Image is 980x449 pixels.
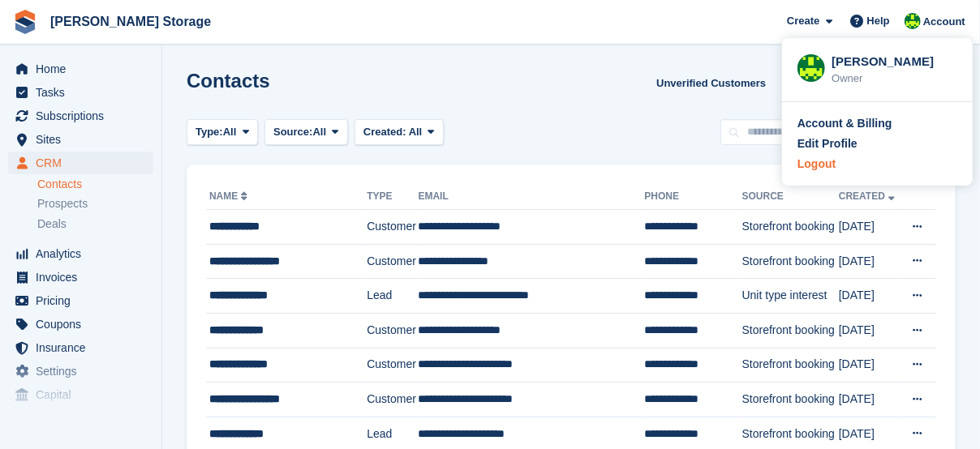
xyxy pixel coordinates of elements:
[36,383,133,406] span: Capital
[36,266,133,289] span: Invoices
[839,279,900,314] td: [DATE]
[367,279,418,314] td: Lead
[797,115,892,132] div: Account & Billing
[650,70,772,96] a: Unverified Customers
[36,58,133,80] span: Home
[8,383,153,406] a: menu
[409,126,423,138] span: All
[839,190,898,202] a: Created
[742,348,839,383] td: Storefront booking
[363,126,406,138] span: Created:
[187,70,270,92] h1: Contacts
[36,360,133,383] span: Settings
[37,177,153,192] a: Contacts
[36,313,133,336] span: Coupons
[36,336,133,359] span: Insurance
[44,8,217,35] a: [PERSON_NAME] Storage
[36,105,133,127] span: Subscriptions
[419,184,645,210] th: Email
[8,266,153,289] a: menu
[742,244,839,279] td: Storefront booking
[187,119,258,146] button: Type: All
[36,152,133,174] span: CRM
[742,210,839,245] td: Storefront booking
[37,196,88,212] span: Prospects
[13,10,37,34] img: stora-icon-8386f47178a22dfd0bd8f6a31ec36ba5ce8667c1dd55bd0f319d3a0aa187defe.svg
[367,210,418,245] td: Customer
[8,128,153,151] a: menu
[779,70,850,96] button: Export
[839,383,900,417] td: [DATE]
[742,184,839,210] th: Source
[8,58,153,80] a: menu
[645,184,742,210] th: Phone
[839,210,900,245] td: [DATE]
[839,313,900,348] td: [DATE]
[8,360,153,383] a: menu
[8,152,153,174] a: menu
[797,54,825,82] img: Claire Wilson
[8,242,153,265] a: menu
[223,124,237,140] span: All
[8,289,153,312] a: menu
[867,13,890,29] span: Help
[264,119,348,146] button: Source: All
[8,81,153,104] a: menu
[367,244,418,279] td: Customer
[313,124,327,140] span: All
[8,313,153,336] a: menu
[839,348,900,383] td: [DATE]
[923,14,965,30] span: Account
[37,216,67,232] span: Deals
[742,313,839,348] td: Storefront booking
[367,348,418,383] td: Customer
[797,115,957,132] a: Account & Billing
[8,336,153,359] a: menu
[839,244,900,279] td: [DATE]
[355,119,444,146] button: Created: All
[832,71,957,87] div: Owner
[8,105,153,127] a: menu
[36,81,133,104] span: Tasks
[797,156,836,173] div: Logout
[905,13,921,29] img: Claire Wilson
[37,195,153,212] a: Prospects
[37,216,153,233] a: Deals
[367,313,418,348] td: Customer
[36,242,133,265] span: Analytics
[797,156,957,173] a: Logout
[367,184,418,210] th: Type
[742,383,839,417] td: Storefront booking
[36,128,133,151] span: Sites
[742,279,839,314] td: Unit type interest
[367,383,418,417] td: Customer
[797,135,857,152] div: Edit Profile
[209,190,251,202] a: Name
[832,53,957,67] div: [PERSON_NAME]
[196,124,223,140] span: Type:
[787,13,819,29] span: Create
[36,289,133,312] span: Pricing
[797,135,957,152] a: Edit Profile
[273,124,312,140] span: Source:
